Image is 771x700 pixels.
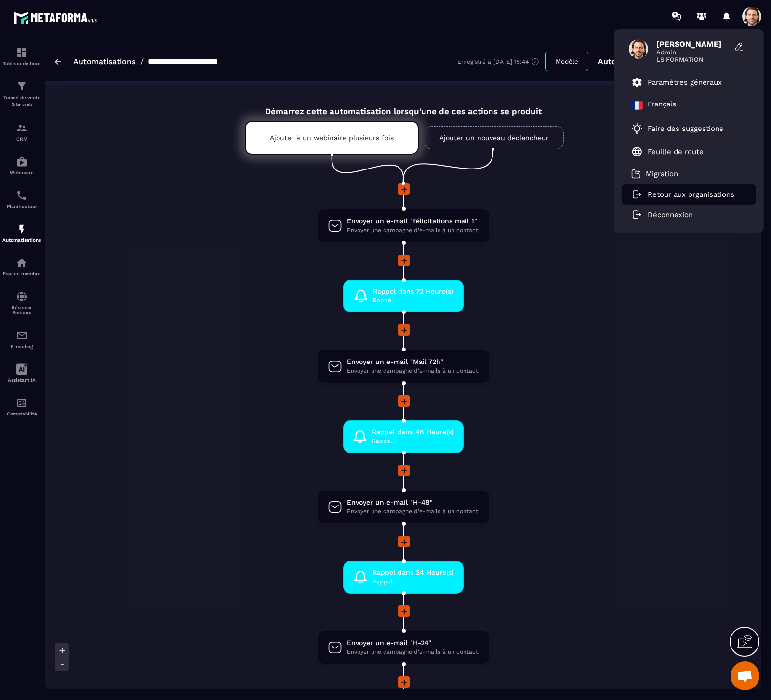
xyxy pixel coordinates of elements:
[13,9,100,26] img: logo
[221,95,586,116] div: Démarrez cette automatisation lorsqu'une de ces actions se produit
[372,437,454,446] span: Rappel.
[656,49,729,56] span: Admin
[2,73,41,115] a: formationformationTunnel de vente Site web
[2,271,41,276] p: Espace membre
[16,291,27,302] img: social-network
[16,257,27,269] img: automations
[648,100,676,111] p: Français
[140,57,144,66] span: /
[631,123,734,134] a: Faire des suggestions
[648,210,693,219] p: Déconnexion
[16,223,27,235] img: automations
[545,52,588,71] button: Modèle
[372,577,454,586] span: Rappel.
[347,507,479,516] span: Envoyer une campagne d'e-mails à un contact.
[631,190,734,199] a: Retour aux organisations
[372,428,454,437] span: Rappel dans 48 Heure(s)
[73,57,135,66] a: Automatisations
[2,61,41,66] p: Tableau de bord
[2,149,41,182] a: automationsautomationsWebinaire
[373,287,453,296] span: Rappel dans 72 Heure(s)
[2,216,41,250] a: automationsautomationsAutomatisations
[2,344,41,349] p: E-mailing
[2,323,41,356] a: emailemailE-mailing
[656,39,729,49] span: [PERSON_NAME]
[648,124,723,133] p: Faire des suggestions
[648,190,734,199] p: Retour aux organisations
[648,147,704,156] p: Feuille de route
[16,330,27,341] img: email
[347,648,479,657] span: Envoyer une campagne d'e-mails à un contact.
[2,284,41,323] a: social-networksocial-networkRéseaux Sociaux
[646,169,678,178] p: Migration
[457,57,545,66] div: Enregistré à
[373,296,453,305] span: Rappel.
[55,59,61,65] img: arrow
[731,661,759,690] div: Open chat
[631,77,722,88] a: Paramètres généraux
[16,80,27,92] img: formation
[347,226,479,235] span: Envoyer une campagne d'e-mails à un contact.
[493,58,529,65] p: [DATE] 15:44
[270,134,394,142] p: Ajouter à un webinaire plusieurs fois
[16,122,27,134] img: formation
[347,498,479,507] span: Envoyer un e-mail "H-48"
[2,136,41,142] p: CRM
[347,366,479,376] span: Envoyer une campagne d'e-mails à un contact.
[16,190,27,201] img: scheduler
[347,217,479,226] span: Envoyer un e-mail "félicitations mail 1"
[598,57,669,66] p: Automation active
[2,377,41,383] p: Assistant IA
[372,568,454,577] span: Rappel dans 24 Heure(s)
[347,357,479,366] span: Envoyer un e-mail "Mail 72h"
[2,411,41,416] p: Comptabilité
[648,78,722,87] p: Paramètres généraux
[2,237,41,243] p: Automatisations
[631,169,678,179] a: Migration
[16,47,27,58] img: formation
[2,182,41,216] a: schedulerschedulerPlanificateur
[16,156,27,168] img: automations
[2,250,41,284] a: automationsautomationsEspace membre
[2,170,41,175] p: Webinaire
[2,356,41,390] a: Assistant IA
[425,126,564,149] a: Ajouter un nouveau déclencheur
[2,39,41,73] a: formationformationTableau de bord
[347,638,479,648] span: Envoyer un e-mail "H-24"
[16,397,27,409] img: accountant
[631,146,704,157] a: Feuille de route
[2,390,41,424] a: accountantaccountantComptabilité
[2,305,41,315] p: Réseaux Sociaux
[2,115,41,149] a: formationformationCRM
[656,56,729,63] span: LS FORMATION
[2,94,41,108] p: Tunnel de vente Site web
[2,204,41,209] p: Planificateur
